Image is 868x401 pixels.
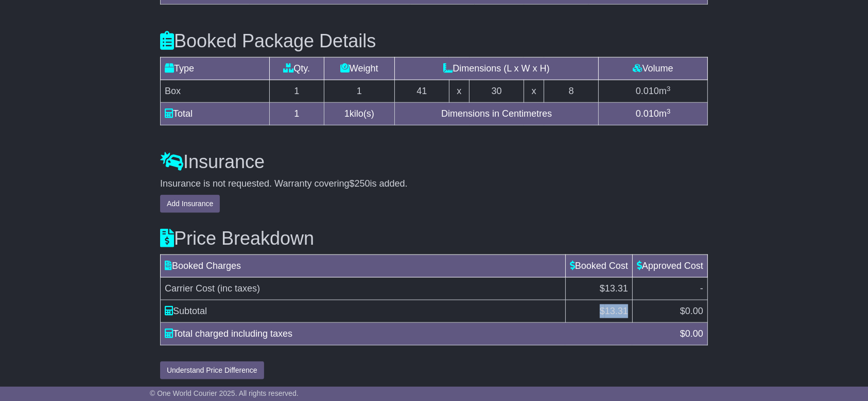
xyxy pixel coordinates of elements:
span: (inc taxes) [217,283,260,294]
td: kilo(s) [324,103,394,125]
td: 30 [470,80,524,103]
div: Insurance is not requested. Warranty covering is added. [160,178,708,190]
td: Approved Cost [632,255,707,278]
span: 13.31 [605,306,628,316]
span: © One World Courier 2025. All rights reserved. [150,389,299,397]
td: $ [565,300,632,323]
td: 1 [269,80,324,103]
h3: Price Breakdown [160,228,708,249]
td: Subtotal [161,300,566,323]
button: Understand Price Difference [160,361,264,379]
td: $ [632,300,707,323]
span: 0.010 [636,86,659,96]
td: Booked Cost [565,255,632,278]
div: Total charged including taxes [160,327,675,341]
td: Booked Charges [161,255,566,278]
span: Carrier Cost [165,283,215,294]
td: Total [161,103,270,125]
td: m [599,103,708,125]
td: Volume [599,58,708,80]
td: Type [161,58,270,80]
span: $250 [350,178,370,189]
button: Add Insurance [160,195,220,213]
span: 1 [344,108,350,119]
td: x [524,80,544,103]
td: Dimensions (L x W x H) [394,58,598,80]
td: Weight [324,58,394,80]
h3: Booked Package Details [160,31,708,51]
td: m [599,80,708,103]
div: $ [675,327,708,341]
h3: Insurance [160,152,708,172]
td: 8 [544,80,599,103]
td: Dimensions in Centimetres [394,103,598,125]
td: Box [161,80,270,103]
td: 1 [324,80,394,103]
td: 41 [394,80,449,103]
sup: 3 [667,85,671,93]
td: 1 [269,103,324,125]
td: x [449,80,469,103]
span: 0.010 [636,108,659,119]
span: 0.00 [685,329,703,339]
sup: 3 [667,107,671,115]
td: Qty. [269,58,324,80]
span: $13.31 [600,283,628,294]
span: 0.00 [685,306,703,316]
span: - [700,283,703,294]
